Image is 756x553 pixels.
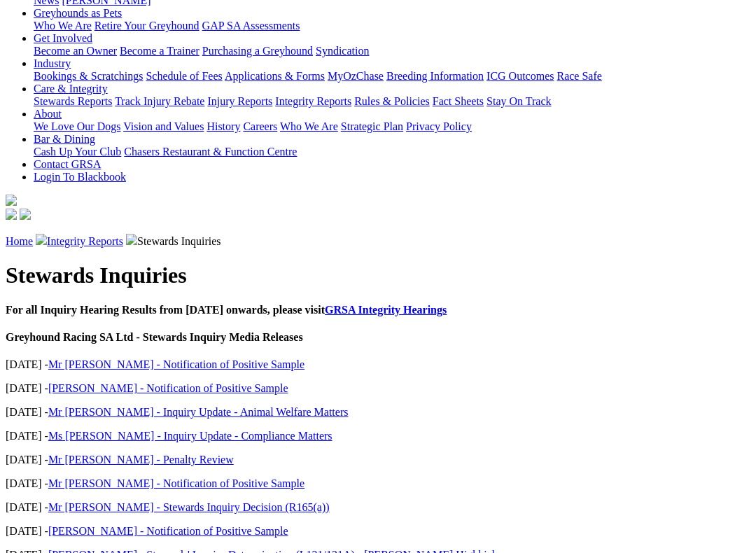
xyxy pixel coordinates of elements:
b: For all Inquiry Hearing Results from [DATE] onwards, please visit [6,304,447,316]
a: Ms [PERSON_NAME] - Inquiry Update - Compliance Matters [48,430,332,442]
a: History [206,120,240,132]
a: Care & Integrity [34,83,108,94]
div: Care & Integrity [34,95,750,108]
a: Get Involved [34,32,92,44]
a: Bar & Dining [34,133,95,145]
a: Chasers Restaurant & Function Centre [124,146,297,157]
a: Who We Are [34,20,92,31]
p: [DATE] - [6,477,750,490]
a: Integrity Reports [47,235,123,247]
a: Industry [34,57,71,69]
a: Mr [PERSON_NAME] - Stewards Inquiry Decision (R165(a)) [48,501,330,513]
img: logo-grsa-white.png [6,195,17,206]
div: About [34,120,750,133]
a: [PERSON_NAME] - Notification of Positive Sample [48,382,288,394]
img: facebook.svg [6,209,17,220]
a: Cash Up Your Club [34,146,121,157]
img: chevron-right.svg [36,234,47,245]
a: Race Safe [556,70,601,82]
a: GRSA Integrity Hearings [325,304,447,316]
a: Bookings & Scratchings [34,70,143,82]
a: Privacy Policy [406,120,472,132]
img: twitter.svg [20,209,31,220]
p: [DATE] - [6,454,750,466]
p: [DATE] - [6,358,750,371]
a: MyOzChase [328,70,384,82]
a: Track Injury Rebate [115,95,204,107]
p: [DATE] - [6,382,750,395]
a: [PERSON_NAME] - Notification of Positive Sample [48,525,288,537]
a: Retire Your Greyhound [94,20,199,31]
a: Who We Are [280,120,338,132]
a: Syndication [316,45,369,57]
div: Bar & Dining [34,146,750,158]
a: Stewards Reports [34,95,112,107]
a: Purchasing a Greyhound [202,45,313,57]
a: We Love Our Dogs [34,120,120,132]
a: Careers [243,120,277,132]
h1: Stewards Inquiries [6,262,750,288]
div: Greyhounds as Pets [34,20,750,32]
a: Become a Trainer [120,45,199,57]
a: Mr [PERSON_NAME] - Notification of Positive Sample [48,477,304,489]
img: chevron-right.svg [126,234,137,245]
a: Strategic Plan [341,120,403,132]
a: Contact GRSA [34,158,101,170]
a: Stay On Track [486,95,551,107]
a: Breeding Information [386,70,484,82]
a: About [34,108,62,120]
a: Become an Owner [34,45,117,57]
a: Schedule of Fees [146,70,222,82]
a: Vision and Values [123,120,204,132]
a: Rules & Policies [354,95,430,107]
p: Stewards Inquiries [6,234,750,248]
a: GAP SA Assessments [202,20,300,31]
p: [DATE] - [6,525,750,538]
p: [DATE] - [6,430,750,442]
div: Industry [34,70,750,83]
a: Fact Sheets [433,95,484,107]
a: Mr [PERSON_NAME] - Penalty Review [48,454,234,465]
a: Greyhounds as Pets [34,7,122,19]
a: Mr [PERSON_NAME] - Inquiry Update - Animal Welfare Matters [48,406,349,418]
a: Login To Blackbook [34,171,126,183]
a: Home [6,235,33,247]
a: Integrity Reports [275,95,351,107]
a: Mr [PERSON_NAME] - Notification of Positive Sample [48,358,304,370]
h4: Greyhound Racing SA Ltd - Stewards Inquiry Media Releases [6,331,750,344]
a: Applications & Forms [225,70,325,82]
a: Injury Reports [207,95,272,107]
p: [DATE] - [6,501,750,514]
p: [DATE] - [6,406,750,419]
div: Get Involved [34,45,750,57]
a: ICG Outcomes [486,70,554,82]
